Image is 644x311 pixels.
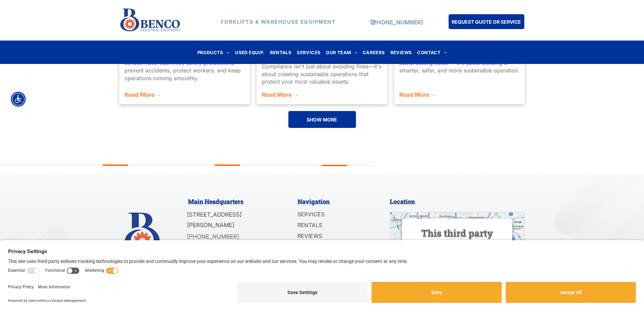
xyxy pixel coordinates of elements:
[262,63,382,85] div: Compliance isn't just about avoiding fines—it's about creating sustainable operations that protec...
[297,209,371,220] a: SERVICES
[297,231,371,242] a: REVIEWS
[188,197,243,205] span: Main Headquarters
[371,19,423,26] a: [PHONE_NUMBER]
[449,14,524,29] a: REQUEST QUOTE OR SERVICE
[294,48,323,57] a: SERVICES
[307,113,337,126] span: SHOW MORE
[297,220,371,231] a: RENTALS
[452,16,521,28] span: REQUEST QUOTE OR SERVICE
[414,48,449,57] a: CONTACT
[262,91,382,99] a: Read More →
[410,227,504,277] h3: This third party embed for Google Maps is being blocked
[267,48,294,57] a: RENTALS
[390,197,415,205] span: Location
[297,197,330,205] span: Navigation
[323,48,360,57] a: OUR TEAM
[11,92,26,107] div: Accessibility Menu
[221,19,336,25] strong: FORKLIFTS & WAREHOUSE EQUIPMENT
[187,233,239,240] a: [PHONE_NUMBER]
[124,51,245,81] div: Forklifts boost warehouse efficiency but pose serious risks. Learn key safety protocols to preven...
[195,48,233,57] a: PRODUCTS
[124,91,245,99] a: Read More →
[388,48,415,57] a: REVIEWS
[187,211,242,228] span: [STREET_ADDRESS][PERSON_NAME]
[399,91,520,99] a: Read More →
[360,48,388,57] a: CAREERS
[232,48,267,57] a: USED EQUIP.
